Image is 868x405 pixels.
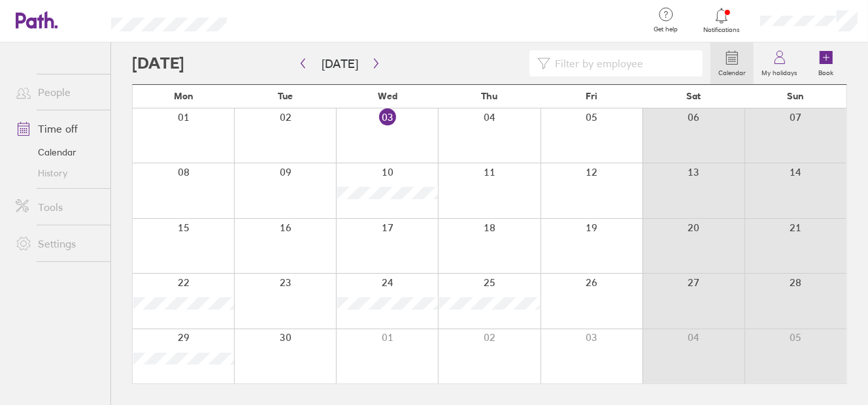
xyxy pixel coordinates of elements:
[701,7,743,34] a: Notifications
[586,91,597,101] span: Fri
[378,91,397,101] span: Wed
[710,42,754,84] a: Calendar
[174,91,193,101] span: Mon
[686,91,701,101] span: Sat
[701,26,743,34] span: Notifications
[5,163,110,184] a: History
[5,142,110,163] a: Calendar
[754,42,805,84] a: My holidays
[710,65,754,77] label: Calendar
[311,53,369,74] button: [DATE]
[482,91,498,101] span: Thu
[787,91,804,101] span: Sun
[805,42,847,84] a: Book
[5,231,110,257] a: Settings
[5,79,110,105] a: People
[5,116,110,142] a: Time off
[754,65,805,77] label: My holidays
[550,51,695,76] input: Filter by employee
[5,194,110,220] a: Tools
[645,25,688,33] span: Get help
[278,91,293,101] span: Tue
[811,65,842,77] label: Book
